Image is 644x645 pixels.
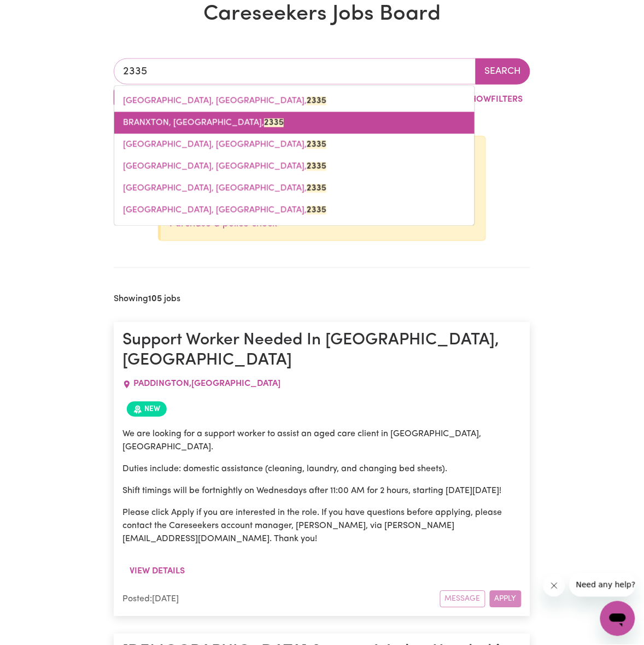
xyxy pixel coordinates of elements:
[133,380,280,389] span: PADDINGTON , [GEOGRAPHIC_DATA]
[169,220,277,229] a: Purchase a police check
[127,402,167,417] span: Job posted within the last 30 days
[114,112,475,134] a: BRANXTON, New South Wales, 2335
[122,331,521,371] h1: Support Worker Needed In [GEOGRAPHIC_DATA], [GEOGRAPHIC_DATA]
[307,140,326,149] mark: 2335
[114,85,475,226] div: menu-options
[122,507,521,546] p: Please click Apply if you are interested in the role. If you have questions before applying, plea...
[114,156,475,178] a: EAST BRANXTON, New South Wales, 2335
[122,561,192,582] button: View details
[600,601,635,636] iframe: Button to launch messaging window
[123,140,326,149] span: [GEOGRAPHIC_DATA], [GEOGRAPHIC_DATA],
[123,119,284,127] span: BRANXTON, [GEOGRAPHIC_DATA],
[7,8,66,16] span: Need any help?
[114,134,475,156] a: DALWOOD, New South Wales, 2335
[114,58,476,85] input: Enter a suburb or postcode
[122,593,440,606] div: Posted: [DATE]
[122,485,521,498] p: Shift timings will be fortnightly on Wednesdays after 11:00 AM for 2 hours, starting [DATE][DATE]!
[114,295,180,305] h2: Showing jobs
[307,162,326,171] mark: 2335
[123,206,326,215] span: [GEOGRAPHIC_DATA], [GEOGRAPHIC_DATA],
[307,206,326,215] mark: 2335
[307,97,326,105] mark: 2335
[122,428,521,454] p: We are looking for a support worker to assist an aged care client in [GEOGRAPHIC_DATA], [GEOGRAPH...
[123,184,326,193] span: [GEOGRAPHIC_DATA], [GEOGRAPHIC_DATA],
[264,119,284,127] mark: 2335
[122,463,521,476] p: Duties include: domestic assistance (cleaning, laundry, and changing bed sheets).
[114,200,475,221] a: LAMBS VALLEY, New South Wales, 2335
[446,89,530,110] button: ShowFilters
[114,90,475,112] a: BELFORD, New South Wales, 2335
[466,95,491,104] span: Show
[307,184,326,193] mark: 2335
[543,575,565,597] iframe: Close message
[114,178,475,200] a: ELDERSLIE, New South Wales, 2335
[123,162,326,171] span: [GEOGRAPHIC_DATA], [GEOGRAPHIC_DATA],
[123,97,326,105] span: [GEOGRAPHIC_DATA], [GEOGRAPHIC_DATA],
[570,573,635,597] iframe: Message from company
[476,58,530,85] button: Search
[148,295,162,304] b: 105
